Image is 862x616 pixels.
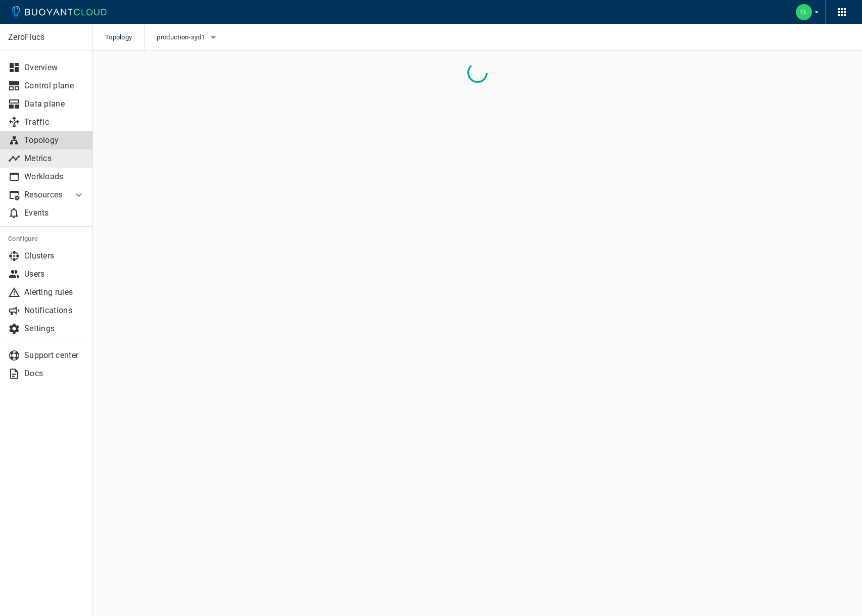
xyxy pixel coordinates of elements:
span: Topology [105,24,144,50]
img: Elliott Smith [796,4,812,20]
p: Resources [24,190,65,200]
p: Clusters [24,251,85,261]
h5: Configure [8,235,85,243]
span: production-syd1 [157,33,207,41]
p: Metrics [24,153,85,164]
p: Control plane [24,81,85,91]
p: Traffic [24,117,85,127]
p: Notifications [24,305,85,316]
p: Events [24,208,85,218]
p: Users [24,269,85,279]
p: Overview [24,63,85,73]
p: Docs [24,369,85,379]
p: Workloads [24,172,85,182]
button: production-syd1 [157,30,219,45]
p: Alerting rules [24,287,85,297]
p: Data plane [24,99,85,109]
p: ZeroFlucs [8,32,84,42]
p: Support center [24,350,85,361]
p: Topology [24,135,85,145]
p: Settings [24,324,85,334]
